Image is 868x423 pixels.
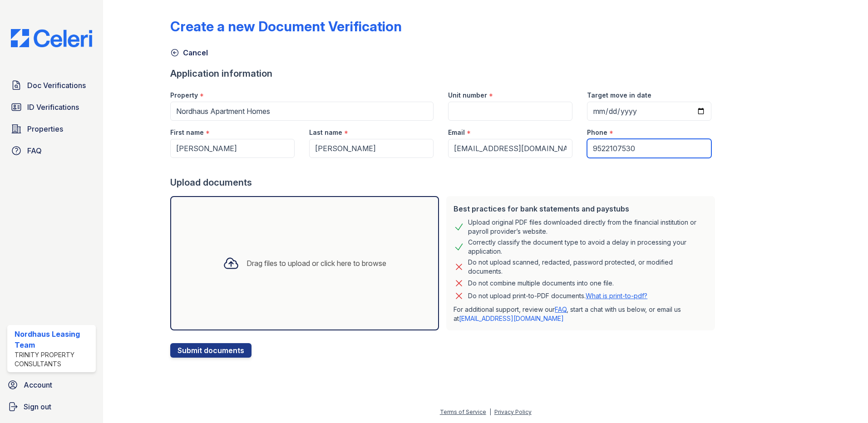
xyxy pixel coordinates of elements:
[7,120,96,138] a: Properties
[468,258,708,276] div: Do not upload scanned, redacted, password protected, or modified documents.
[587,128,607,137] label: Phone
[459,315,564,322] a: [EMAIL_ADDRESS][DOMAIN_NAME]
[494,408,532,415] a: Privacy Policy
[27,123,63,134] span: Properties
[4,376,99,394] a: Account
[4,398,99,416] a: Sign out
[170,67,719,80] div: Application information
[468,218,708,236] div: Upload original PDF files downloaded directly from the financial institution or payroll provider’...
[489,408,491,415] div: |
[7,76,96,94] a: Doc Verifications
[15,329,92,350] div: Nordhaus Leasing Team
[24,401,51,412] span: Sign out
[448,128,465,137] label: Email
[454,305,708,323] p: For additional support, review our , start a chat with us below, or email us at
[15,350,92,369] div: Trinity Property Consultants
[586,292,647,300] a: What is print-to-pdf?
[4,29,99,47] img: CE_Logo_Blue-a8612792a0a2168367f1c8372b55b34899dd931a85d93a1a3d3e32e68fde9ad4.png
[309,128,342,137] label: Last name
[170,343,252,358] button: Submit documents
[170,91,198,100] label: Property
[468,291,647,300] p: Do not upload print-to-PDF documents.
[27,80,86,91] span: Doc Verifications
[468,238,708,256] div: Correctly classify the document type to avoid a delay in processing your application.
[247,258,386,269] div: Drag files to upload or click here to browse
[27,102,79,113] span: ID Verifications
[440,408,486,415] a: Terms of Service
[7,142,96,160] a: FAQ
[27,145,42,156] span: FAQ
[170,18,402,34] div: Create a new Document Verification
[587,91,651,100] label: Target move in date
[454,203,708,214] div: Best practices for bank statements and paystubs
[448,91,487,100] label: Unit number
[555,305,567,313] a: FAQ
[468,278,614,289] div: Do not combine multiple documents into one file.
[24,379,52,390] span: Account
[170,176,719,189] div: Upload documents
[170,128,204,137] label: First name
[7,98,96,116] a: ID Verifications
[170,47,208,58] a: Cancel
